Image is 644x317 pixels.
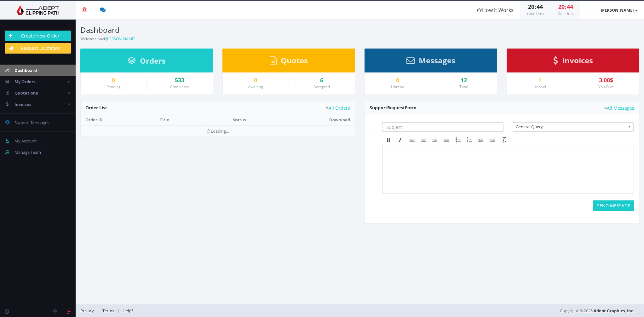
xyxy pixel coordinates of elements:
[313,84,330,89] small: Accepted
[14,120,49,125] span: Support Messages
[80,26,355,34] h3: Dashboard
[604,106,634,110] a: All Messages
[601,7,634,13] strong: [PERSON_NAME]
[512,77,568,84] a: 1
[14,67,37,73] span: Dashboard
[5,43,71,54] a: Request Quotation
[440,136,452,144] div: Justify
[593,200,634,211] button: SEND MESSAGE
[475,136,486,144] div: Decrease indent
[486,136,498,144] div: Increase indent
[128,59,166,65] a: Orders
[14,90,38,96] span: Quotations
[14,79,35,84] span: My Orders
[155,114,208,125] th: Title
[281,55,308,66] span: Quotes
[81,114,155,125] th: Order ID
[14,101,31,107] span: Invoices
[565,3,567,10] span: :
[383,136,394,144] div: Bold
[106,84,121,89] small: Pending
[406,136,418,144] div: Align left
[557,11,574,16] small: Our Time
[436,77,492,84] div: 12
[562,55,593,66] span: Invoices
[580,1,644,20] a: [PERSON_NAME]
[119,308,136,314] a: Help?
[326,106,350,110] a: All Orders
[418,136,429,144] div: Align center
[537,3,543,10] span: 44
[170,84,189,89] small: Completed
[391,84,404,89] small: Unread
[560,308,635,314] span: Copyright © 2025,
[152,77,208,84] a: 533
[558,3,565,10] span: 20
[370,122,379,132] img: timthumb.php
[567,3,573,10] span: 44
[382,122,503,132] input: Subject
[471,1,520,20] a: How It Works
[370,105,417,111] span: Support Form
[429,136,440,144] div: Align right
[452,136,464,144] div: Bullet list
[85,105,107,111] span: Order List
[533,84,546,89] small: Unpaid
[464,136,475,144] div: Numbered list
[594,308,635,314] a: Adept Graphics, Inc.
[383,145,634,193] iframe: Rich Text Area. Press ALT-F9 for menu. Press ALT-F10 for toolbar. Press ALT-0 for help
[498,136,510,144] div: Clear formatting
[5,5,71,15] img: Adept Graphics
[406,59,455,65] a: Messages
[99,308,117,314] a: Terms
[227,77,284,84] a: 0
[208,114,271,125] th: Status
[85,77,142,84] a: 0
[516,123,625,131] span: General Query
[419,55,455,66] span: Messages
[387,105,405,111] span: Request
[534,3,537,10] span: :
[270,59,308,65] a: Quotes
[140,55,166,66] span: Orders
[14,138,37,144] span: My Account
[14,149,41,155] span: Manage Team
[80,36,136,42] small: Welcome back !
[459,84,468,89] small: Total
[553,59,593,65] a: Invoices
[5,31,71,41] a: Create New Order
[106,36,135,42] a: [PERSON_NAME]
[394,136,406,144] div: Italic
[80,308,97,314] a: Privacy
[80,304,453,317] div: | |
[271,114,355,125] th: Download
[578,77,635,84] div: 3.00$
[526,11,544,16] small: Your Time
[587,4,599,16] img: timthumb.php
[528,3,534,10] span: 20
[248,84,263,89] small: Awaiting
[81,125,355,136] td: Loading...
[370,77,426,84] a: 0
[598,84,614,89] small: You Owe
[294,77,350,84] a: 6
